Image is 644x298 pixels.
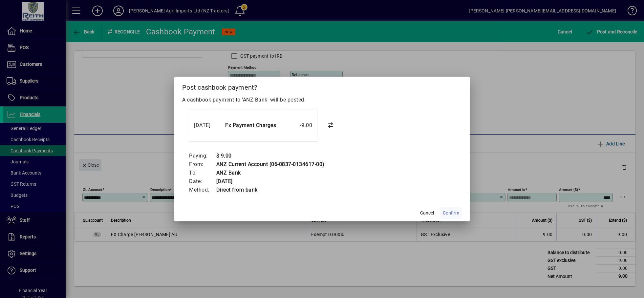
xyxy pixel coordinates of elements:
div: [DATE] [194,121,220,129]
td: ANZ Bank [216,169,325,177]
td: Paying: [189,152,216,160]
td: Method: [189,186,216,194]
td: ANZ Current Account (06-0837-0134617-00) [216,160,325,169]
td: Date: [189,177,216,186]
td: $ 9.00 [216,152,325,160]
button: Cancel [417,207,438,219]
td: To: [189,169,216,177]
span: Cancel [420,210,434,216]
td: [DATE] [216,177,325,186]
span: Confirm [443,210,459,216]
td: From: [189,160,216,169]
strong: Fx Payment Charges [225,122,276,128]
button: Confirm [440,207,462,219]
h2: Post cashbook payment? [174,77,470,96]
p: A cashbook payment to 'ANZ Bank' will be posted. [182,96,462,104]
td: Direct from bank [216,186,325,194]
div: -9.00 [279,121,312,129]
